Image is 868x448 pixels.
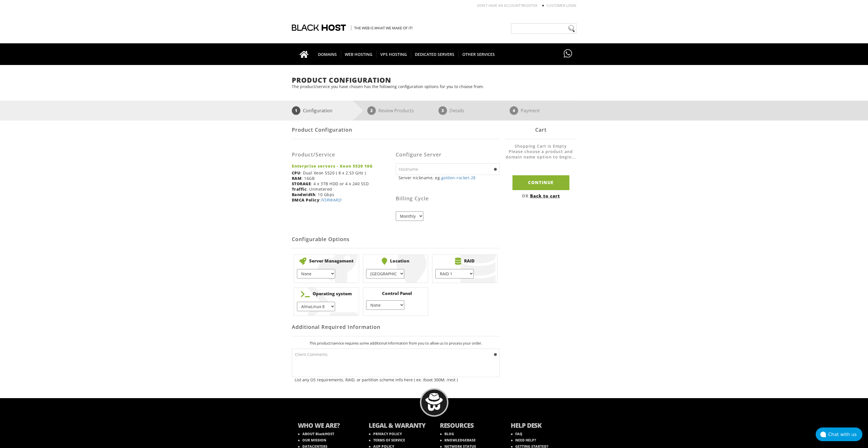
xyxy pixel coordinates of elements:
[298,421,358,431] b: WHO WE ARE?
[314,50,341,58] span: DOMAINS
[376,50,411,58] span: VPS HOSTING
[292,170,301,176] b: CPU
[292,192,315,197] b: Bandwidth
[369,431,402,436] a: PRIVACY POLICY
[292,341,500,346] p: This product/service requires some additional information from you to allow us to process your or...
[505,193,576,199] div: OR
[297,290,356,298] b: Operating system
[292,231,500,248] h2: Configurable Options
[292,176,302,181] b: RAM
[378,106,414,115] p: Review Products
[511,438,536,443] a: NEED HELP?
[369,421,428,431] b: LEGAL & WARANTY
[530,193,560,199] a: Back to cart
[376,43,411,65] a: VPS HOSTING
[351,25,413,30] span: The Web is what we make of it!
[366,300,404,310] select: } } } }
[341,50,377,58] span: WEB HOSTING
[511,23,576,34] input: Need help?
[521,106,540,115] p: Payment
[522,3,537,8] a: REGISTER
[292,163,391,169] strong: Enterprise servers - Xeon 5520 16G
[396,152,500,158] h3: Configure Server
[435,269,473,278] select: } } }
[411,43,459,65] a: DEDICATED SERVERS
[298,431,334,436] a: ABOUT BlackHOST
[458,50,499,58] span: OTHER SERVICES
[292,84,576,89] p: The product/service you have chosen has the following configuration options for you to choose from.
[294,43,314,65] a: Go to homepage
[321,197,341,203] i: All abuse reports are forwarded
[292,143,396,207] div: : Dual Xeon 5520 ( 8 x 2.53 GHz ) : 16GB : 4 x 3TB HDD or 4 x 240 SSD : Unmetered : 10 Gbps :
[411,50,459,58] span: DEDICATED SERVERS
[321,197,341,203] a: FORWARD
[438,106,447,115] span: 3
[366,290,425,296] b: Control Panel
[396,196,500,201] h3: Billing Cycle
[292,181,311,186] b: STORAGE
[366,269,404,278] select: } } } } }
[399,175,500,180] small: Server nickname, eg.
[292,106,300,115] span: 1
[297,269,335,278] select: } } }
[314,43,341,65] a: DOMAINS
[341,43,377,65] a: WEB HOSTING
[505,143,576,165] li: Shopping Cart is Empty Please choose a product and domain name option to begin...
[292,121,500,139] div: Product Configuration
[396,163,500,175] input: Hostname
[469,3,537,8] li: Don't have an account?
[828,432,862,437] div: Chat with us
[369,438,405,443] a: TERMS OF SERVICE
[292,318,500,336] div: Additional Required Information
[816,427,862,441] button: Chat with us
[297,258,356,265] b: Server Management
[298,438,326,443] a: OUR MISSION
[511,431,522,436] a: FAQ
[450,106,464,115] p: Details
[292,186,307,192] b: Traffic
[510,106,518,115] span: 4
[547,3,576,8] a: Customer Login
[292,76,576,84] h1: Product Configuration
[440,431,454,436] a: BLOG
[292,197,320,203] b: DMCA Policy
[425,393,443,411] img: BlackHOST mascont, Blacky.
[366,258,425,265] b: Location
[562,43,574,64] a: Have questions?
[511,421,571,431] b: HELP DESK
[297,302,335,311] select: } } } } } } } } } } } } } } } } } } } } }
[292,152,391,158] h3: Product/Service
[440,421,500,431] b: RESOURCES
[512,175,569,190] input: Continue
[367,106,376,115] span: 2
[295,377,500,382] small: List any OS requirements, RAID, or partition scheme info here ( ex: /boot 300M; /rest )
[458,43,499,65] a: OTHER SERVICES
[441,175,476,180] a: golden-rocket-28
[505,121,576,139] div: Cart
[440,438,476,443] a: KNOWLEDGEBASE
[435,258,494,265] b: RAID
[303,106,333,115] p: Configuration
